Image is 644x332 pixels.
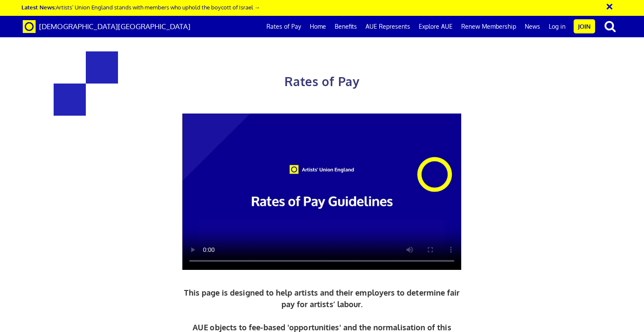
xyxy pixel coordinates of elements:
[305,16,330,37] a: Home
[21,3,56,11] strong: Latest News:
[39,22,190,31] span: [DEMOGRAPHIC_DATA][GEOGRAPHIC_DATA]
[574,19,595,33] a: Join
[520,16,544,37] a: News
[262,16,305,37] a: Rates of Pay
[457,16,520,37] a: Renew Membership
[330,16,361,37] a: Benefits
[21,3,260,11] a: Latest News:Artists’ Union England stands with members who uphold the boycott of Israel →
[284,74,360,89] span: Rates of Pay
[16,16,197,37] a: Brand [DEMOGRAPHIC_DATA][GEOGRAPHIC_DATA]
[544,16,570,37] a: Log in
[361,16,414,37] a: AUE Represents
[414,16,457,37] a: Explore AUE
[597,17,623,35] button: search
